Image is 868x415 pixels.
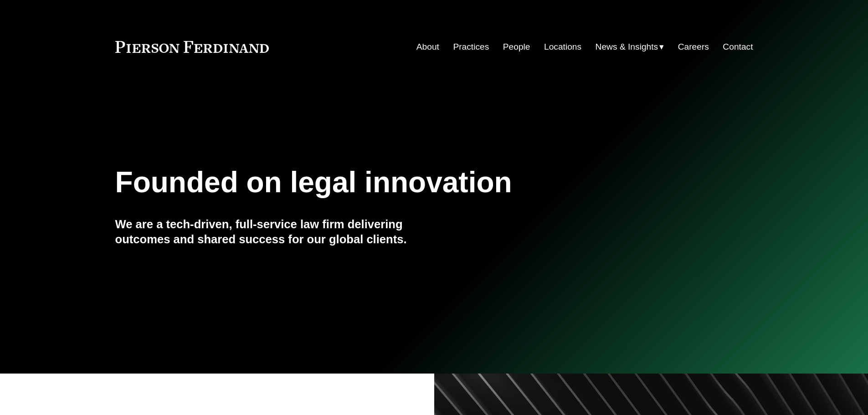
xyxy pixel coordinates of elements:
a: About [416,38,439,56]
span: News & Insights [596,39,658,55]
a: Contact [723,38,753,56]
a: folder dropdown [596,38,664,56]
a: People [503,38,530,56]
a: Careers [678,38,709,56]
h1: Founded on legal innovation [115,166,647,199]
a: Locations [544,38,581,56]
a: Practices [453,38,489,56]
h4: We are a tech-driven, full-service law firm delivering outcomes and shared success for our global... [115,217,434,246]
